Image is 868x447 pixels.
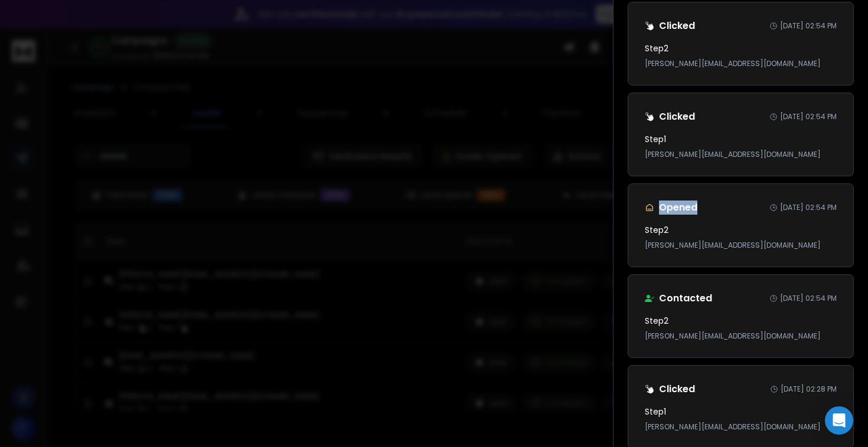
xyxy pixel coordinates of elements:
h3: Step 2 [645,42,668,54]
p: [DATE] 02:28 PM [781,384,837,394]
h3: Step 2 [645,224,668,236]
p: [PERSON_NAME][EMAIL_ADDRESS][DOMAIN_NAME] [645,241,837,250]
p: [PERSON_NAME][EMAIL_ADDRESS][DOMAIN_NAME] [645,150,837,159]
p: [PERSON_NAME][EMAIL_ADDRESS][DOMAIN_NAME] [645,422,837,432]
p: [DATE] 02:54 PM [780,203,837,212]
h3: Step 2 [645,315,668,327]
h3: Step 1 [645,133,666,145]
div: Open Intercom Messenger [825,406,853,435]
p: [DATE] 02:54 PM [780,112,837,121]
p: [DATE] 02:54 PM [780,21,837,31]
p: [PERSON_NAME][EMAIL_ADDRESS][DOMAIN_NAME] [645,59,837,68]
div: Opened [645,201,697,215]
h3: Step 1 [645,406,666,418]
div: Clicked [645,19,695,33]
p: [DATE] 02:54 PM [780,294,837,303]
div: Clicked [645,382,695,396]
div: Clicked [645,110,695,124]
p: [PERSON_NAME][EMAIL_ADDRESS][DOMAIN_NAME] [645,331,837,341]
div: Contacted [645,291,712,305]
